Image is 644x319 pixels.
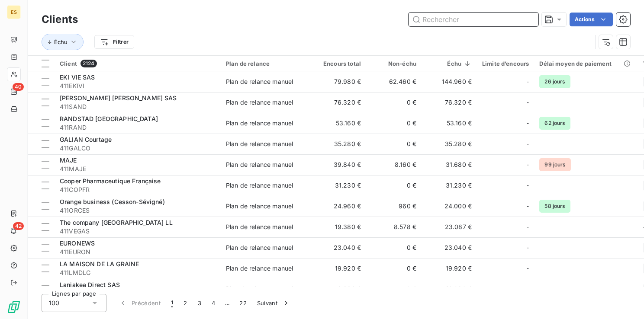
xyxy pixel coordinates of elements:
span: … [220,296,234,310]
span: Cooper Pharmaceutique Française [60,177,161,185]
td: 19.920 € [311,258,366,279]
span: GALIAN Courtage [60,136,112,143]
td: 19.920 € [422,258,477,279]
span: 411COPFR [60,185,216,194]
span: Orange business (Cesson-Sévigné) [60,198,165,205]
button: 2 [178,294,192,312]
div: Encours total [316,60,361,67]
span: 411LMDLG [60,268,216,277]
span: 100 [49,299,59,307]
span: LA MAISON DE LA GRAINE [60,260,139,268]
span: - [526,223,529,231]
td: 31.230 € [311,175,366,196]
button: 22 [234,294,252,312]
div: Délai moyen de paiement [539,60,632,67]
td: 23.040 € [311,237,366,258]
span: The company [GEOGRAPHIC_DATA] LL [60,219,173,226]
span: 411GALCO [60,144,216,153]
td: 35.280 € [422,134,477,154]
span: - [526,98,529,107]
div: Plan de relance manuel [226,98,293,107]
button: Suivant [252,294,296,312]
td: 23.087 € [422,217,477,237]
span: 62 jours [539,117,570,130]
button: Échu [42,34,84,50]
td: 3.230 € [311,279,366,300]
span: RANDSTAD [GEOGRAPHIC_DATA] [60,115,158,122]
span: 1 [171,299,173,307]
span: 26 jours [539,75,570,88]
span: MAJE [60,156,77,164]
div: ES [7,5,21,19]
span: Échu [54,38,68,45]
div: Limite d’encours [482,60,529,67]
td: 144.960 € [422,71,477,92]
td: 35.280 € [311,134,366,154]
td: 53.160 € [422,113,477,134]
span: 42 [13,222,24,230]
td: 19.920 € [422,279,477,300]
td: 31.230 € [422,175,477,196]
td: 76.320 € [422,92,477,113]
span: - [526,243,529,252]
span: 58 jours [539,200,570,213]
td: 24.960 € [311,196,366,217]
td: 79.980 € [311,71,366,92]
div: Plan de relance manuel [226,119,293,128]
td: 76.320 € [311,92,366,113]
td: 23.040 € [422,237,477,258]
td: 62.460 € [366,71,422,92]
td: 0 € [366,92,422,113]
div: Plan de relance manuel [226,77,293,86]
span: EURONEWS [60,239,95,247]
td: 31.680 € [422,154,477,175]
button: 3 [193,294,206,312]
span: - [526,181,529,190]
span: EKI VIE SAS [60,73,95,81]
h3: Clients [42,12,78,27]
td: 0 € [366,237,422,258]
img: Logo LeanPay [7,300,21,314]
td: 19.380 € [311,217,366,237]
span: Laniakea Direct SAS [60,281,120,288]
iframe: Intercom live chat [615,290,635,310]
button: 4 [206,294,220,312]
div: Plan de relance [226,60,306,67]
span: - [526,140,529,148]
span: - [526,264,529,273]
span: 411EURON [60,248,216,256]
span: 411RAND [60,123,216,132]
div: Plan de relance manuel [226,223,293,231]
span: [PERSON_NAME] [PERSON_NAME] SAS [60,94,177,102]
span: 411EKIVI [60,82,216,90]
span: 411ORCES [60,206,216,215]
span: 2124 [80,60,97,67]
td: 24.000 € [422,196,477,217]
div: Plan de relance manuel [226,264,293,273]
button: 1 [166,294,178,312]
div: Plan de relance manuel [226,285,293,293]
span: 99 jours [539,158,570,171]
div: Échu [427,60,472,67]
div: Non-échu [371,60,416,67]
td: 0 € [366,113,422,134]
span: - [526,77,529,86]
td: 0 € [366,175,422,196]
button: Précédent [113,294,166,312]
td: 0 € [366,279,422,300]
span: 411VEGAS [60,227,216,236]
td: 39.840 € [311,154,366,175]
button: Filtrer [94,35,134,49]
input: Rechercher [409,13,538,26]
span: - [526,119,529,128]
td: 0 € [366,258,422,279]
button: Actions [570,13,613,26]
span: - [526,160,529,169]
span: 411SAND [60,102,216,111]
span: Client [60,60,77,67]
td: 960 € [366,196,422,217]
span: 40 [13,83,24,91]
span: 411MAJE [60,165,216,173]
div: Plan de relance manuel [226,202,293,211]
span: - [526,202,529,211]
